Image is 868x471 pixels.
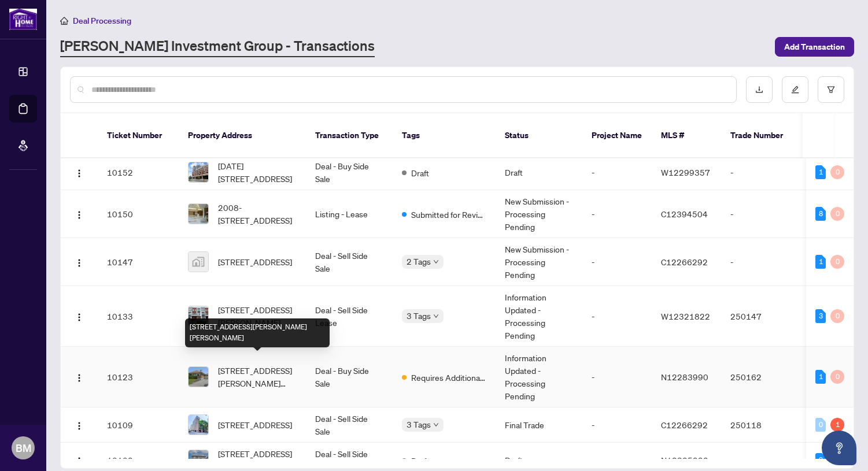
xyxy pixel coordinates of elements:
[9,9,37,30] img: logo
[496,347,582,407] td: Information Updated - Processing Pending
[661,257,708,267] span: C12266292
[582,190,652,238] td: -
[496,238,582,286] td: New Submission - Processing Pending
[75,210,84,220] img: Logo
[818,76,844,103] button: filter
[582,155,652,190] td: -
[75,421,84,431] img: Logo
[661,420,708,430] span: C12266292
[60,17,68,25] span: home
[830,309,844,323] div: 0
[830,165,844,179] div: 0
[830,370,844,384] div: 0
[827,86,835,94] span: filter
[98,286,179,347] td: 10133
[815,165,826,179] div: 1
[815,309,826,323] div: 3
[582,238,652,286] td: -
[815,370,826,384] div: 1
[218,201,297,227] span: 2008-[STREET_ADDRESS]
[830,418,844,432] div: 1
[189,450,208,470] img: thumbnail-img
[661,167,710,177] span: W12299357
[784,38,845,56] span: Add Transaction
[189,252,208,272] img: thumbnail-img
[661,372,708,382] span: N12283990
[746,76,773,103] button: download
[661,455,708,465] span: N12285992
[75,169,84,178] img: Logo
[661,311,710,321] span: W12321822
[407,418,431,431] span: 3 Tags
[306,286,393,347] td: Deal - Sell Side Lease
[75,373,84,383] img: Logo
[306,407,393,443] td: Deal - Sell Side Sale
[822,431,856,465] button: Open asap
[721,113,802,158] th: Trade Number
[721,347,802,407] td: 250162
[185,318,330,347] div: [STREET_ADDRESS][PERSON_NAME][PERSON_NAME]
[582,407,652,443] td: -
[496,190,582,238] td: New Submission - Processing Pending
[60,36,375,57] a: [PERSON_NAME] Investment Group - Transactions
[75,457,84,466] img: Logo
[70,307,88,325] button: Logo
[496,286,582,347] td: Information Updated - Processing Pending
[189,162,208,182] img: thumbnail-img
[70,451,88,469] button: Logo
[496,155,582,190] td: Draft
[582,286,652,347] td: -
[721,190,802,238] td: -
[70,253,88,271] button: Logo
[582,347,652,407] td: -
[306,113,393,158] th: Transaction Type
[411,371,486,384] span: Requires Additional Docs
[189,306,208,326] img: thumbnail-img
[652,113,721,158] th: MLS #
[582,113,652,158] th: Project Name
[98,407,179,443] td: 10109
[411,208,486,221] span: Submitted for Review
[721,407,802,443] td: 250118
[306,190,393,238] td: Listing - Lease
[98,155,179,190] td: 10152
[433,422,439,428] span: down
[16,440,31,456] span: BM
[70,163,88,181] button: Logo
[411,166,429,179] span: Draft
[75,258,84,268] img: Logo
[721,286,802,347] td: 250147
[98,347,179,407] td: 10123
[433,259,439,265] span: down
[815,418,826,432] div: 0
[393,113,496,158] th: Tags
[73,16,131,26] span: Deal Processing
[830,207,844,221] div: 0
[782,76,808,103] button: edit
[815,453,826,467] div: 9
[407,309,431,322] span: 3 Tags
[218,364,297,390] span: [STREET_ADDRESS][PERSON_NAME][PERSON_NAME]
[407,255,431,268] span: 2 Tags
[189,367,208,387] img: thumbnail-img
[75,313,84,322] img: Logo
[70,368,88,386] button: Logo
[721,238,802,286] td: -
[815,255,826,269] div: 1
[496,407,582,443] td: Final Trade
[411,454,429,467] span: Draft
[70,205,88,223] button: Logo
[661,209,708,219] span: C12394504
[815,207,826,221] div: 8
[179,113,306,158] th: Property Address
[70,416,88,434] button: Logo
[496,113,582,158] th: Status
[218,255,292,268] span: [STREET_ADDRESS]
[433,313,439,319] span: down
[830,255,844,269] div: 0
[98,190,179,238] td: 10150
[218,303,297,329] span: [STREET_ADDRESS][PERSON_NAME]
[189,204,208,224] img: thumbnail-img
[775,37,854,57] button: Add Transaction
[791,86,799,94] span: edit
